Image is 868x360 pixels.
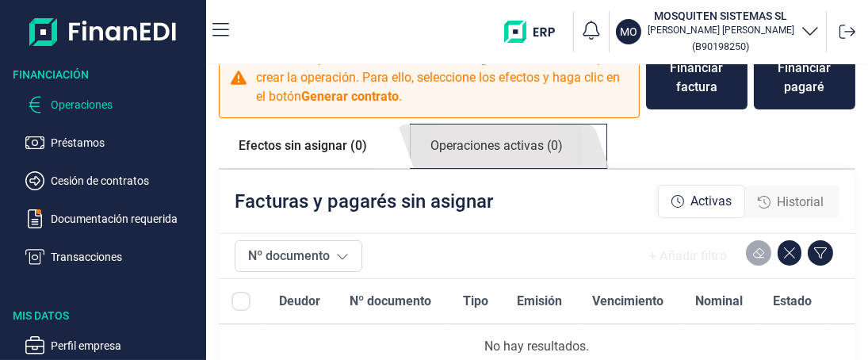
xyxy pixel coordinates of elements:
[51,209,200,228] p: Documentación requerida
[25,209,200,228] button: Documentación requerida
[51,336,200,355] p: Perfil empresa
[659,59,735,97] div: Financiar factura
[518,292,563,311] span: Emisión
[767,59,843,97] div: Financiar pagaré
[620,24,637,40] p: MO
[646,46,748,109] button: Financiar factura
[695,292,743,311] span: Nominal
[658,185,745,218] div: Activas
[51,133,200,152] p: Préstamos
[256,49,629,106] p: Una vez haya subido los efectos, deberá para crear la operación. Para ello, seleccione los efecto...
[231,292,250,311] div: All items unselected
[504,21,567,43] img: erp
[51,95,200,114] p: Operaciones
[279,292,320,311] span: Deudor
[29,13,178,51] img: Logo de aplicación
[25,336,200,355] button: Perfil empresa
[777,193,824,212] span: Historial
[235,240,362,272] button: Nº documento
[754,46,855,109] button: Financiar pagaré
[690,192,732,211] span: Activas
[745,186,836,218] div: Historial
[25,133,200,152] button: Préstamos
[301,89,399,104] b: Generar contrato
[648,24,794,36] p: [PERSON_NAME] [PERSON_NAME]
[231,337,843,356] div: No hay resultados.
[25,247,200,266] button: Transacciones
[648,8,794,24] h3: MOSQUITEN SISTEMAS SL
[773,292,812,311] span: Estado
[592,292,663,311] span: Vencimiento
[51,247,200,266] p: Transacciones
[219,124,387,167] a: Efectos sin asignar (0)
[411,124,583,168] a: Operaciones activas (0)
[616,8,820,56] button: MOMOSQUITEN SISTEMAS SL[PERSON_NAME] [PERSON_NAME](B90198250)
[51,171,200,190] p: Cesión de contratos
[25,95,200,114] button: Operaciones
[463,292,488,311] span: Tipo
[350,292,431,311] span: Nº documento
[693,40,750,52] small: Copiar cif
[235,189,493,214] p: Facturas y pagarés sin asignar
[25,171,200,190] button: Cesión de contratos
